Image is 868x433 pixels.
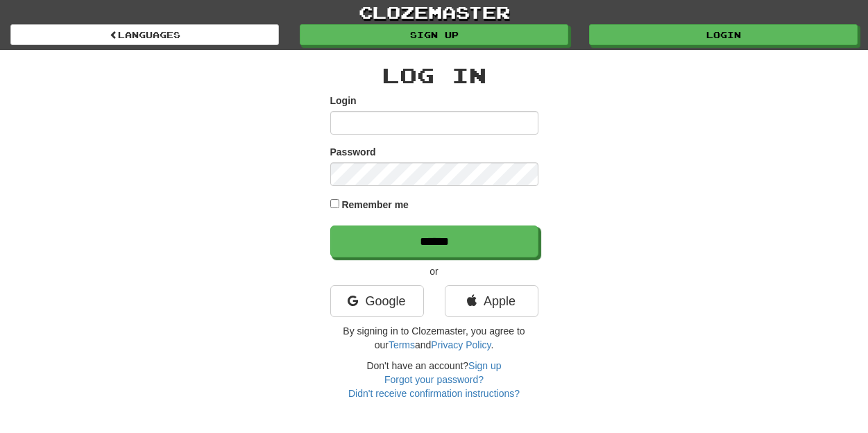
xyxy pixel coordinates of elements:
[330,285,424,317] a: Google
[341,198,409,212] label: Remember me
[445,285,538,317] a: Apple
[330,324,538,352] p: By signing in to Clozemaster, you agree to our and .
[330,264,538,278] p: or
[589,24,858,45] a: Login
[348,388,520,399] a: Didn't receive confirmation instructions?
[431,339,491,350] a: Privacy Policy
[330,64,538,87] h2: Log In
[330,94,357,108] label: Login
[330,359,538,400] div: Don't have an account?
[389,339,415,350] a: Terms
[384,374,484,385] a: Forgot your password?
[300,24,568,45] a: Sign up
[468,360,501,371] a: Sign up
[330,145,376,159] label: Password
[10,24,279,45] a: Languages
